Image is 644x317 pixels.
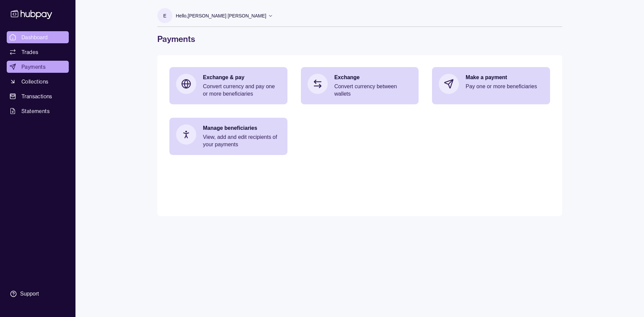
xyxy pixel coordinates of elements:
p: Exchange [334,74,412,81]
p: E [163,12,166,19]
a: Trades [7,46,69,58]
span: Trades [21,48,38,56]
span: Statements [21,107,50,115]
p: Pay one or more beneficiaries [466,83,543,90]
a: Statements [7,105,69,117]
h1: Payments [157,34,562,44]
div: Support [20,290,39,298]
a: ExchangeConvert currency between wallets [301,67,419,104]
a: Exchange & payConvert currency and pay one or more beneficiaries [169,67,287,104]
a: Support [7,287,69,301]
p: Manage beneficiaries [203,124,281,132]
p: Convert currency and pay one or more beneficiaries [203,83,281,98]
p: Exchange & pay [203,74,281,81]
a: Payments [7,61,69,73]
a: Dashboard [7,31,69,43]
span: Payments [21,63,46,71]
p: View, add and edit recipients of your payments [203,134,281,148]
span: Transactions [21,92,52,100]
p: Make a payment [466,74,543,81]
span: Dashboard [21,33,48,41]
a: Transactions [7,90,69,102]
p: Convert currency between wallets [334,83,412,98]
a: Make a paymentPay one or more beneficiaries [432,67,550,101]
a: Collections [7,75,69,88]
a: Manage beneficiariesView, add and edit recipients of your payments [169,118,287,155]
p: Hello, [PERSON_NAME] [PERSON_NAME] [176,12,266,19]
span: Collections [21,77,48,86]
